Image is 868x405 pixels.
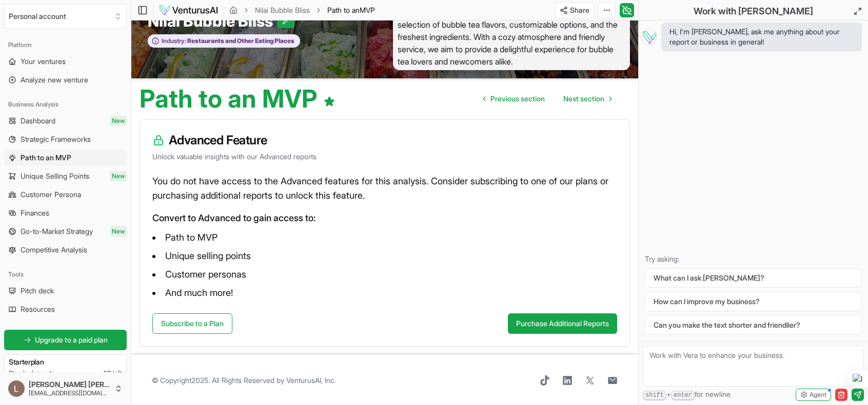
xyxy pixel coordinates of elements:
li: And much more! [152,285,617,301]
button: Select an organization [4,4,127,29]
span: Resources [21,304,55,314]
a: Go to next page [555,89,620,109]
span: Path to an [327,6,360,14]
nav: pagination [475,89,620,109]
span: Pitch deck [21,286,54,296]
span: Dashboard [21,116,55,126]
a: Pitch deck [4,283,127,299]
span: Hi, I'm [PERSON_NAME], ask me anything about your report or business in general! [669,27,854,47]
span: Analyze new venture [21,75,88,85]
a: Customer Persona [4,186,127,203]
span: 1 / 2 left [104,369,122,377]
span: Finances [21,208,49,218]
li: Unique selling points [152,248,617,264]
span: [PERSON_NAME] [PERSON_NAME] [29,380,110,389]
span: Agent [810,391,826,399]
a: Strategic Frameworks [4,131,127,147]
a: VenturusAI, Inc [286,376,334,385]
span: Strategic Frameworks [21,134,91,144]
a: Nilai Bubble Bliss [255,5,310,15]
span: [EMAIL_ADDRESS][DOMAIN_NAME] [29,389,110,397]
img: ACg8ocKw2dV4mwNUqOLPp-jZt1dHybYo37NxnEF8eh7HGTST_vg0DQ=s96-c [8,380,25,397]
a: Finances [4,205,127,221]
span: © Copyright 2025 . All Rights Reserved by . [152,375,336,386]
button: [PERSON_NAME] [PERSON_NAME][EMAIL_ADDRESS][DOMAIN_NAME] [4,376,127,401]
span: New [110,116,127,126]
button: Agent [796,389,831,401]
span: Your ventures [21,56,66,67]
span: Previous section [490,94,545,104]
button: Purchase Additional Reports [508,313,617,334]
span: Customer Persona [21,189,81,200]
span: Go-to-Market Strategy [21,226,93,237]
span: Competitive Analysis [21,245,87,255]
nav: breadcrumb [229,5,375,15]
h2: Work with [PERSON_NAME] [694,4,813,18]
span: Standard reports [9,369,55,377]
a: Competitive Analysis [4,242,127,258]
img: logo [159,4,219,16]
a: Resources [4,301,127,317]
span: Share [570,5,589,15]
span: New [110,226,127,237]
span: Upgrade to a paid plan [35,335,108,345]
div: Business Analysis [4,96,127,113]
button: Can you make the text shorter and friendlier? [645,315,862,335]
span: Path to anMVP [327,5,375,15]
a: Your ventures [4,53,127,70]
div: Platform [4,37,127,53]
span: Industry: [162,37,186,45]
a: Subscribe to a Plan [152,313,232,334]
p: Try asking: [645,254,862,264]
p: Convert to Advanced to gain access to: [152,211,617,225]
a: Upgrade to a paid plan [4,330,127,350]
kbd: enter [671,391,695,400]
h3: Advanced Feature [152,132,617,148]
img: Vera [641,29,657,45]
button: Share [555,2,594,18]
li: Path to MVP [152,229,617,246]
span: New [110,171,127,181]
a: Unique Selling PointsNew [4,168,127,184]
button: Industry:Restaurants and Other Eating Places [148,34,300,48]
button: How can I improve my business? [645,292,862,311]
span: Next section [563,94,604,104]
div: Tools [4,266,127,283]
span: Nilai Bubble Bliss [148,12,277,30]
span: Unique Selling Points [21,171,89,181]
kbd: shift [643,391,666,400]
span: + for newline [643,389,731,400]
h3: Starter plan [9,357,122,367]
p: Unlock valuable insights with our Advanced reports [152,152,617,162]
a: Go-to-Market StrategyNew [4,223,127,240]
li: Customer personas [152,266,617,283]
a: Analyze new venture [4,72,127,88]
span: Restaurants and Other Eating Places [186,37,294,45]
button: What can I ask [PERSON_NAME]? [645,268,862,288]
p: You do not have access to the Advanced features for this analysis. Consider subscribing to one of... [152,174,617,203]
a: Go to previous page [475,89,553,109]
h1: Path to an MVP [140,87,336,111]
span: Path to an MVP [21,153,71,163]
a: DashboardNew [4,113,127,129]
a: Path to an MVP [4,150,127,166]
